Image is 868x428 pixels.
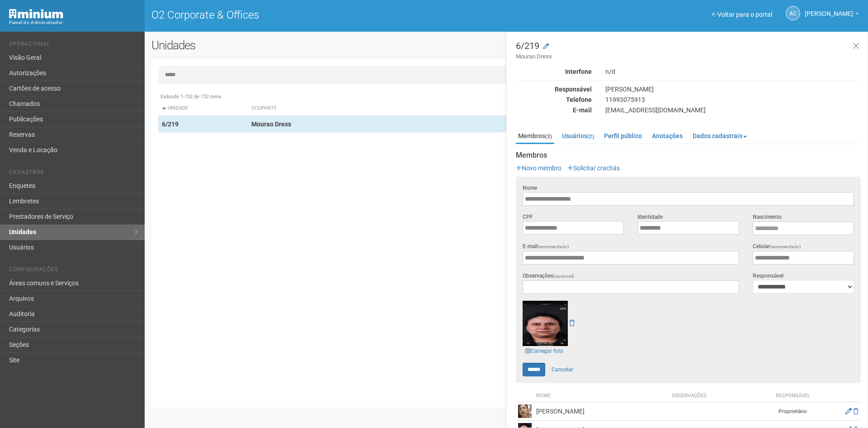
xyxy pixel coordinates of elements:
[151,9,500,21] h1: O2 Corporate & Offices
[545,133,552,139] small: (3)
[637,213,663,221] label: Identidade
[599,85,868,93] div: [PERSON_NAME]
[805,11,859,19] a: [PERSON_NAME]
[769,244,801,249] span: (recomendado)
[753,242,801,251] label: Celular
[553,274,574,279] span: (opcional)
[523,301,568,346] img: user.png
[509,85,599,93] div: Responsável
[9,41,138,50] li: Operacional
[158,93,854,101] div: Exibindo 1-732 de 732 itens
[248,101,555,116] th: Ocupante: activate to sort column ascending
[602,129,644,143] a: Perfil público
[567,164,620,172] a: Solicitar crachás
[9,169,138,178] li: Cadastros
[158,101,248,116] th: Unidade: activate to sort column descending
[599,96,868,104] div: 11993075913
[162,120,179,128] strong: 6/219
[523,184,537,192] label: Nome
[587,133,594,139] small: (2)
[753,213,782,221] label: Nascimento
[845,408,852,415] a: Editar membro
[770,402,816,421] td: Proprietário
[786,6,800,20] a: AC
[560,129,596,143] a: Usuários(2)
[534,402,670,421] td: [PERSON_NAME]
[690,129,749,143] a: Dados cadastrais
[853,408,859,415] a: Excluir membro
[650,129,685,143] a: Anotações
[9,19,138,27] div: Painel do Administrador
[569,319,575,327] a: Remover
[151,38,439,52] h2: Unidades
[516,53,861,61] small: Mourao Dress
[509,67,599,76] div: Interfone
[518,404,532,418] img: user.png
[599,67,868,76] div: n/d
[509,96,599,104] div: Telefone
[523,272,574,280] label: Observações
[670,390,770,402] th: Observações
[516,164,561,172] a: Novo membro
[523,242,569,251] label: E-mail
[753,272,783,280] label: Responsável
[538,244,569,249] span: (recomendado)
[599,106,868,114] div: [EMAIL_ADDRESS][DOMAIN_NAME]
[251,120,291,128] strong: Mourao Dress
[523,346,566,356] a: Carregar foto
[712,11,772,18] a: Voltar para o portal
[509,106,599,114] div: E-mail
[516,41,861,61] h3: 6/219
[9,266,138,276] li: Configurações
[534,390,670,402] th: Nome
[523,213,533,221] label: CPF
[516,151,861,159] strong: Membros
[770,390,816,402] th: Responsável
[543,42,549,51] a: Modificar a unidade
[9,9,63,19] img: Minium
[547,363,578,376] a: Cancelar
[516,129,554,144] a: Membros(3)
[805,1,853,17] span: Ana Carla de Carvalho Silva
